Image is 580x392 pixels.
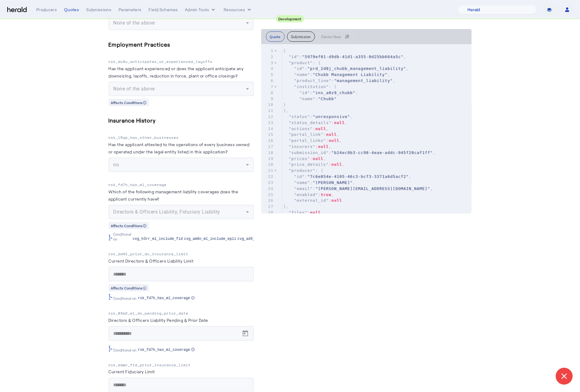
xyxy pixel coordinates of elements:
span: : [283,96,337,101]
span: "7c6e854e-4105-46c3-bcf3-3371a6d5acf2" [307,174,409,179]
span: "producer" [289,168,315,173]
span: "insurers" [289,144,315,149]
h5: Insurance History [109,116,254,125]
span: : , [283,132,339,137]
div: 1 [261,48,274,54]
span: }, [283,108,289,113]
button: internal dropdown menu [185,7,216,13]
span: }, [283,204,289,209]
div: Parameters [119,7,142,13]
p: rsk_dd41_prior_do_insurance_limit [109,251,254,257]
div: 11 [261,108,274,114]
span: "[PERSON_NAME][EMAIL_ADDRESS][DOMAIN_NAME]" [315,186,430,191]
div: 15 [261,132,274,138]
div: 20 [261,162,274,168]
span: Conditonal on [113,348,137,352]
span: null [331,198,342,203]
span: : , [283,210,324,215]
img: Herald Logo [7,7,27,13]
span: : , [283,78,396,83]
span: true [321,192,331,197]
div: 25 [261,192,274,198]
span: : , [283,114,353,119]
button: Carrier Raw [317,31,353,42]
div: 17 [261,144,274,150]
span: "id" [294,174,305,179]
span: "management_liability" [334,78,393,83]
span: "product" [289,60,313,65]
div: Field Schemas [149,7,178,13]
span: "unresponsive" [313,114,350,119]
div: 7 [261,84,274,90]
span: null [334,120,345,125]
label: Has the applicant experienced or does the applicant anticipate any downsizing, layoffs, reduction... [109,66,244,78]
span: : , [283,126,329,131]
p: rsk_fd7h_has_ml_coverage [109,182,254,188]
span: "status" [289,114,310,119]
span: cvg_ad5j_ml_include_do [238,237,285,241]
div: 27 [261,204,274,210]
div: 3 [261,60,274,66]
div: 16 [261,138,274,144]
label: Directors & Officers Liability Pending & Prior Date [109,318,208,323]
label: Has the applicant attested to the operations of every business owned or operated under the legal ... [109,142,250,154]
span: "prices" [289,156,310,161]
span: "id" [294,66,305,71]
span: : [283,198,342,203]
div: 26 [261,198,274,204]
div: Submissions [86,7,111,13]
div: 24 [261,186,274,192]
span: Conditonal on [113,232,132,241]
span: null [326,132,337,137]
span: : , [283,162,345,167]
span: "institution" [294,84,329,89]
div: 13 [261,120,274,126]
span: "portal_link" [289,132,323,137]
span: : , [283,150,436,155]
span: { [283,48,286,53]
span: "id" [299,90,310,95]
span: : , [283,192,334,197]
div: 6 [261,78,274,84]
span: : , [283,90,358,95]
p: rsk_83e2_ml_do_pending_prior_date [109,310,254,316]
span: } [283,102,286,107]
div: 4 [261,66,274,72]
button: Submission [287,31,315,42]
div: 12 [261,114,274,120]
p: rsk_ddwr_fid_prior_insurance_limit [109,362,254,368]
span: : { [283,168,324,173]
span: "Chubb Management Liability" [313,72,388,77]
div: 23 [261,180,274,186]
span: : { [283,84,337,89]
button: Quote [266,31,285,42]
span: "external_id" [294,198,329,203]
button: Resources dropdown menu [224,7,252,13]
div: 21 [261,168,274,174]
div: 18 [261,150,274,156]
div: 10 [261,102,274,108]
span: "status_details" [289,120,331,125]
span: "5979ef01-d9db-41d1-a355-0d25bb664a5c" [302,54,403,59]
label: Which of the following management liability coverages does the applicant currently have? [109,189,238,201]
span: : , [283,54,406,59]
p: rsk_dc0u_anticipates_or_experienced_layoffs [109,59,254,65]
span: "prd_2d8j_chubb_management_liability" [307,66,406,71]
span: "submission_id" [289,150,329,155]
span: "[PERSON_NAME]" [313,180,353,185]
span: "product_line" [294,78,332,83]
span: : { [283,60,321,65]
span: : , [283,144,332,149]
div: 22 [261,174,274,180]
div: Affects Conditions [109,99,149,106]
span: cvg_am8n_ml_include_epli [184,237,236,241]
div: 9 [261,96,274,102]
div: Affects Conditions [109,284,149,292]
div: 28 [261,210,274,216]
span: null [318,144,329,149]
div: Producers [36,7,57,13]
span: Conditonal on [113,296,137,301]
span: "actions" [289,126,313,131]
span: : , [283,66,409,71]
div: 19 [261,156,274,162]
